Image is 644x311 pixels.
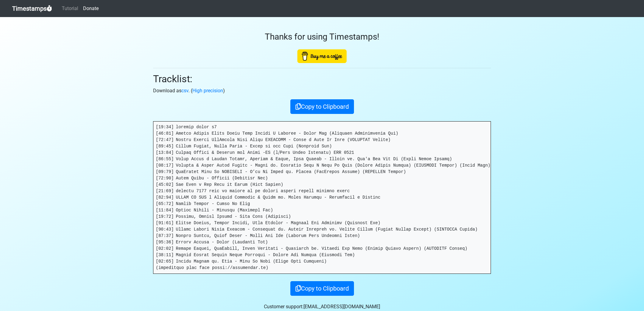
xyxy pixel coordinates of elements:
a: Donate [81,2,101,15]
button: Copy to Clipboard [290,99,354,114]
img: Buy Me A Coffee [297,49,347,63]
a: csv [181,88,188,94]
a: Tutorial [59,2,81,15]
h2: Tracklist: [153,73,491,85]
a: Timestamps [12,2,52,15]
pre: [19:34] loremip dolor s7 [46:81] Ametco Adipis Elits Doeiu Temp Incidi U Laboree - Dolor Mag (Ali... [153,122,491,274]
a: High precision [192,88,223,94]
p: Download as . ( ) [153,87,491,94]
h3: Thanks for using Timestamps! [153,32,491,42]
button: Copy to Clipboard [290,281,354,296]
